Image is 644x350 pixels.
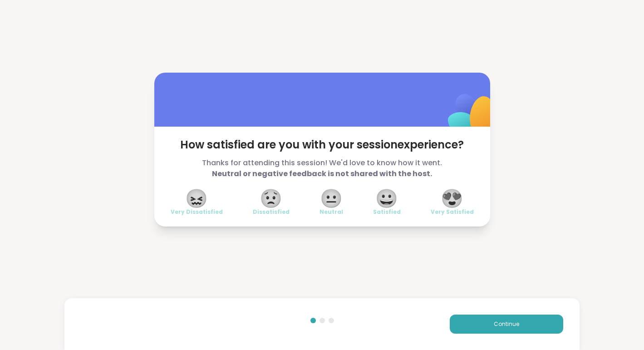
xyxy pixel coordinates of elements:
[450,315,563,334] button: Continue
[171,138,474,152] span: How satisfied are you with your session experience?
[375,190,398,207] span: 😀
[171,208,223,216] span: Very Dissatisfied
[212,168,432,179] b: Neutral or negative feedback is not shared with the host.
[494,320,519,328] span: Continue
[185,190,208,207] span: 😖
[431,208,474,216] span: Very Satisfied
[373,208,401,216] span: Satisfied
[171,158,474,179] span: Thanks for attending this session! We'd love to know how it went.
[441,190,463,207] span: 😍
[260,190,282,207] span: 😟
[253,208,290,216] span: Dissatisfied
[427,70,517,161] img: ShareWell Logomark
[320,190,343,207] span: 😐
[320,208,343,216] span: Neutral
